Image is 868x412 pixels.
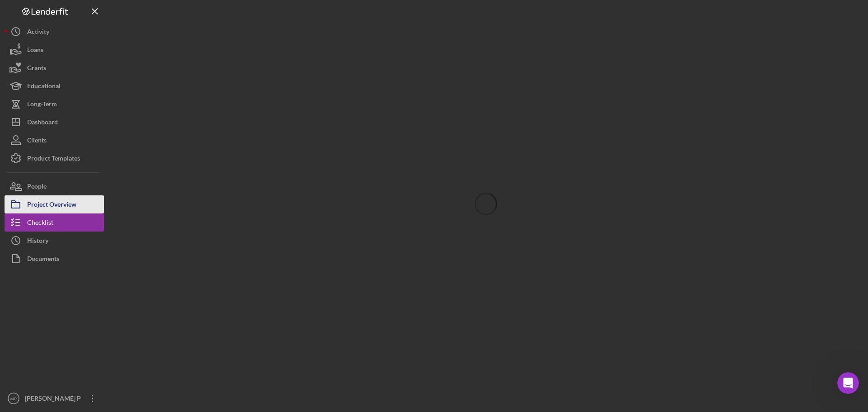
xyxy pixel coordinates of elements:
[5,250,104,268] button: Documents
[837,372,859,394] iframe: Intercom live chat
[125,14,143,33] img: Profile image for Allison
[19,203,151,213] div: Update Permissions Settings
[75,305,106,311] span: Messages
[5,177,104,195] button: People
[19,237,151,246] div: Archive a Project
[10,396,17,401] text: MP
[13,216,168,233] div: Pipeline and Forecast View
[27,213,53,234] div: Checklist
[5,389,104,407] button: MP[PERSON_NAME] P
[5,131,104,149] button: Clients
[5,113,104,131] button: Dashboard
[27,177,47,198] div: People
[19,253,151,263] div: How to Create a Test Project
[143,305,158,311] span: Help
[19,182,73,192] span: Search for help
[27,77,61,97] div: Educational
[9,135,171,169] div: Profile image for ChristinaRate your conversation[PERSON_NAME]•5h ago
[27,59,46,79] div: Grants
[40,152,93,161] div: [PERSON_NAME]
[27,113,58,133] div: Dashboard
[13,250,168,266] div: How to Create a Test Project
[19,129,162,139] div: Recent message
[27,95,57,115] div: Long-Term
[27,131,47,152] div: Clients
[27,195,76,216] div: Project Overview
[18,64,163,95] p: Hi [PERSON_NAME] 👋
[60,282,120,318] button: Messages
[5,77,104,95] button: Educational
[5,59,104,77] button: Grants
[5,41,104,59] button: Loans
[18,95,163,110] p: How can we help?
[19,220,151,229] div: Pipeline and Forecast View
[13,199,168,216] div: Update Permissions Settings
[5,232,104,250] button: History
[18,17,33,32] img: logo
[23,389,81,410] div: [PERSON_NAME] P
[27,41,43,61] div: Loans
[121,282,181,318] button: Help
[5,195,104,213] button: Project Overview
[142,14,160,33] img: Profile image for Christina
[27,149,80,170] div: Product Templates
[27,232,48,252] div: History
[27,23,49,43] div: Activity
[20,305,40,311] span: Home
[5,95,104,113] button: Long-Term
[40,143,114,151] span: Rate your conversation
[13,233,168,250] div: Archive a Project
[5,149,104,167] button: Product Templates
[5,213,104,232] button: Checklist
[9,122,172,169] div: Recent messageProfile image for ChristinaRate your conversation[PERSON_NAME]•5h ago
[13,178,168,196] button: Search for help
[27,250,59,270] div: Documents
[5,23,104,41] button: Activity
[94,152,120,161] div: • 5h ago
[19,143,37,161] img: Profile image for Christina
